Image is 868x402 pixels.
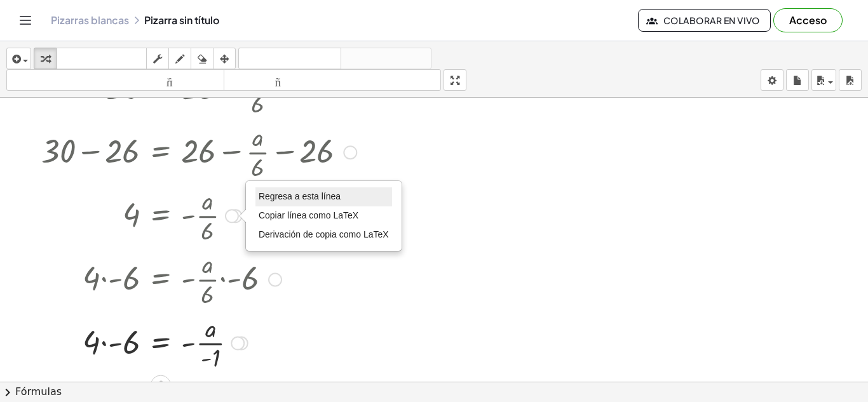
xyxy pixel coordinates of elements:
button: tamaño_del_formato [6,69,224,91]
button: teclado [56,48,147,69]
font: Colaborar en vivo [663,15,760,26]
button: tamaño_del_formato [224,69,442,91]
font: teclado [59,53,144,65]
font: Copiar línea como LaTeX [259,210,358,220]
button: rehacer [341,48,431,69]
font: tamaño_del_formato [227,74,438,86]
font: Acceso [789,13,827,27]
div: Aplique la misma matemática a ambos lados de la ecuación. [151,375,171,396]
font: Derivación de copia como LaTeX [259,229,389,239]
a: Pizarras blancas [51,14,129,27]
font: Fórmulas [15,385,62,398]
button: deshacer [238,48,341,69]
font: Pizarras blancas [51,13,129,27]
button: Colaborar en vivo [638,9,771,32]
font: rehacer [344,53,428,65]
button: Acceso [773,8,843,32]
font: tamaño_del_formato [10,74,221,86]
font: Regresa a esta línea [259,191,341,201]
button: Cambiar navegación [15,10,36,30]
font: deshacer [241,53,338,65]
